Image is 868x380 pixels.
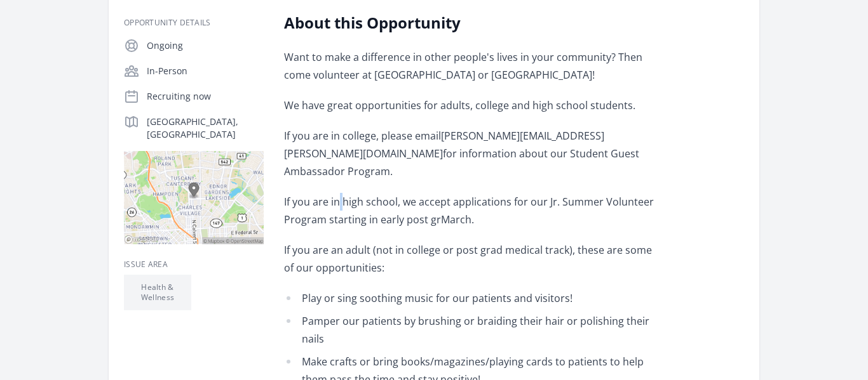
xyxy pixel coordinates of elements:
[147,115,264,141] p: [GEOGRAPHIC_DATA], [GEOGRAPHIC_DATA]
[124,275,191,310] li: Health & Wellness
[284,193,656,228] p: If you are in high school, we accept applications for our Jr. Summer Volunteer Program starting i...
[147,90,264,103] p: Recruiting now
[284,13,656,33] h2: About this Opportunity
[284,312,656,348] li: Pamper our patients by brushing or braiding their hair or polishing their nails
[284,289,656,307] li: Play or sing soothing music for our patients and visitors!
[124,18,264,28] h3: Opportunity Details
[284,48,656,84] p: Want to make a difference in other people's lives in your community? Then come volunteer at [GEOG...
[124,259,264,270] h3: Issue area
[147,65,264,77] p: In-Person
[124,151,264,244] img: Map
[147,39,264,52] p: Ongoing
[284,241,656,277] p: If you are an adult (not in college or post grad medical track), these are some of our opportunit...
[284,96,656,114] p: We have great opportunities for adults, college and high school students.
[284,127,656,180] p: If you are in college, please email [PERSON_NAME][EMAIL_ADDRESS][PERSON_NAME][DOMAIN_NAME] for in...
